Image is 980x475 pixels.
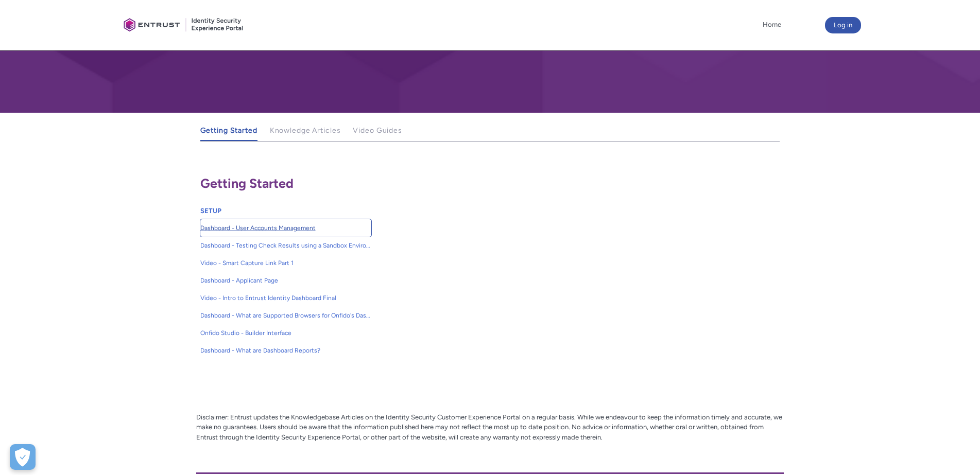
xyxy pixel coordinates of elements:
div: Cookie Preferences [10,444,36,470]
span: Video - Smart Capture Link Part 1 [200,258,371,268]
a: Dashboard - Testing Check Results using a Sandbox Environment [200,237,371,254]
p: Disclaimer: Entrust updates the Knowledgebase Articles on the Identity Security Customer Experien... [196,412,784,443]
span: Dashboard - What are Supported Browsers for Onfido's Dashboard [200,311,371,320]
a: Dashboard - User Accounts Management [200,219,371,237]
a: Onfido Studio - Builder Interface [200,324,371,342]
span: Getting Started [200,175,294,191]
a: Video - Smart Capture Link Part 1 [200,254,371,272]
a: Video - Intro to Entrust Identity Dashboard Final [200,289,371,307]
a: Dashboard - What are Dashboard Reports? [200,342,371,359]
a: Home [760,17,784,32]
a: Video Guides [353,121,402,141]
a: Dashboard - What are Supported Browsers for Onfido's Dashboard [200,307,371,324]
span: Knowledge Articles [270,126,341,135]
button: Open Preferences [10,444,36,470]
span: Dashboard - What are Dashboard Reports? [200,346,371,355]
span: Getting Started [200,126,257,135]
span: Onfido Studio - Builder Interface [200,328,371,338]
span: Video Guides [353,126,402,135]
span: Dashboard - Testing Check Results using a Sandbox Environment [200,241,371,250]
span: Dashboard - Applicant Page [200,276,371,285]
a: SETUP [200,207,221,215]
span: Video - Intro to Entrust Identity Dashboard Final [200,293,371,303]
a: Dashboard - Applicant Page [200,272,371,289]
a: Knowledge Articles [270,121,341,141]
button: Log in [825,17,861,33]
span: Dashboard - User Accounts Management [200,223,371,233]
a: Getting Started [200,121,257,141]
